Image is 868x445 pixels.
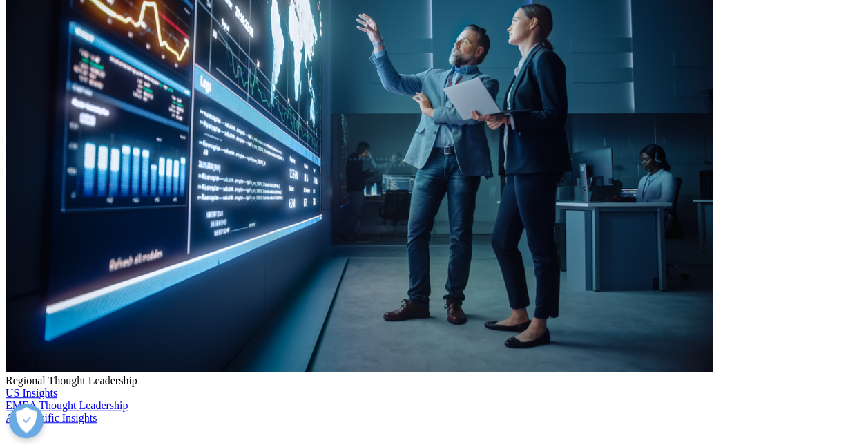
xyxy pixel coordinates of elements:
[6,375,862,387] div: Regional Thought Leadership
[6,387,57,399] a: US Insights
[6,399,128,411] a: EMEA Thought Leadership
[9,404,44,438] button: Open Preferences
[6,412,97,424] a: Asia Pacific Insights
